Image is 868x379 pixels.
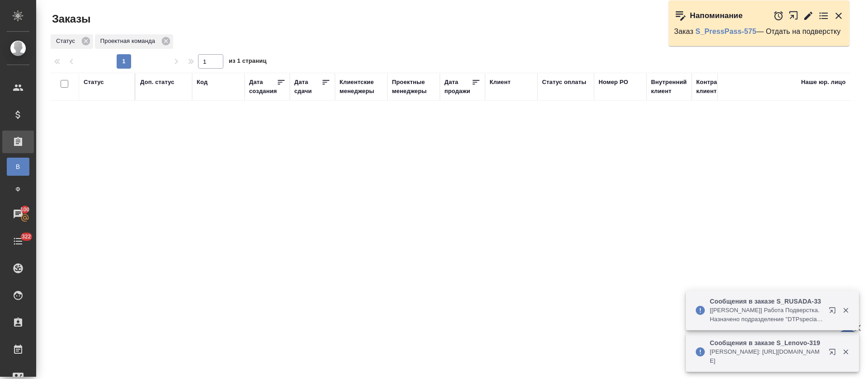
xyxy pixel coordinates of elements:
[197,78,208,87] div: Код
[599,78,628,87] div: Номер PO
[11,162,25,171] span: В
[392,78,435,96] div: Проектные менеджеры
[651,78,687,96] div: Внутренний клиент
[7,180,29,198] a: Ф
[16,232,37,241] span: 322
[823,301,845,323] button: Открыть в новой вкладке
[50,12,90,26] span: Заказы
[294,78,321,96] div: Дата сдачи
[823,343,845,365] button: Открыть в новой вкладке
[100,37,158,46] p: Проектная команда
[15,205,35,214] span: 100
[51,34,93,49] div: Статус
[7,158,29,176] a: В
[773,10,784,21] button: Отложить
[801,78,846,87] div: Наше юр. лицо
[444,78,472,96] div: Дата продажи
[249,78,277,96] div: Дата создания
[140,78,175,87] div: Доп. статус
[2,203,34,225] a: 100
[710,306,823,324] p: [[PERSON_NAME]] Работа Подверстка. Назначено подразделение "DTPspecialists"
[710,338,823,347] p: Сообщения в заказе S_Lenovo-319
[803,10,814,21] button: Редактировать
[695,28,756,35] a: S_PressPass-575
[11,185,25,194] span: Ф
[788,6,799,25] button: Открыть в новой вкладке
[696,78,740,96] div: Контрагент клиента
[836,348,855,356] button: Закрыть
[340,78,383,96] div: Клиентские менеджеры
[833,10,844,21] button: Закрыть
[690,11,743,20] p: Напоминание
[229,56,267,69] span: из 1 страниц
[84,78,104,87] div: Статус
[490,78,510,87] div: Клиент
[95,34,173,49] div: Проектная команда
[542,78,586,87] div: Статус оплаты
[674,27,844,36] p: Заказ — Отдать на подверстку
[710,347,823,365] p: [PERSON_NAME]: [URL][DOMAIN_NAME]
[2,230,34,253] a: 322
[56,37,78,46] p: Статус
[818,10,829,21] button: Перейти в todo
[836,306,855,314] button: Закрыть
[710,297,823,306] p: Сообщения в заказе S_RUSADA-33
